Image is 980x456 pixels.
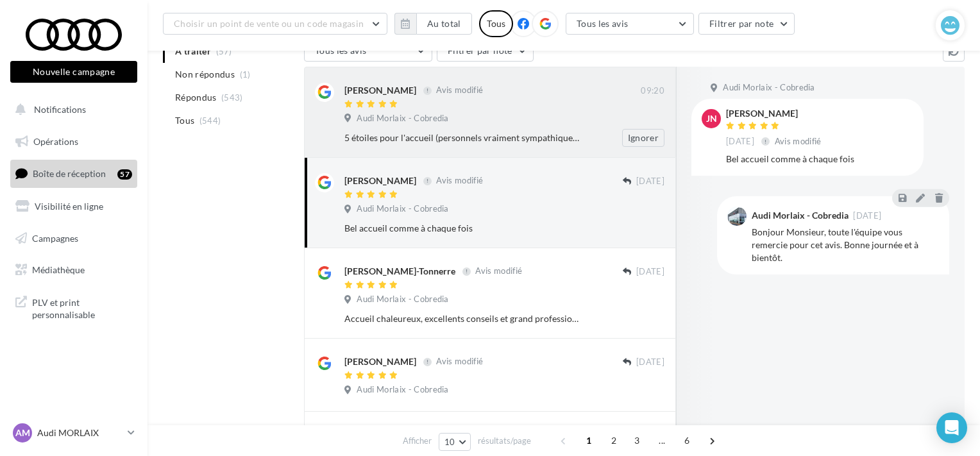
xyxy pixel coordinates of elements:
span: ... [652,430,672,451]
div: Bel accueil comme à chaque fois [726,153,913,165]
span: AM [15,426,30,439]
button: Tous les avis [566,13,694,35]
span: Non répondus [175,68,235,81]
div: [PERSON_NAME] [344,174,416,187]
span: Afficher [403,435,432,447]
div: 57 [117,169,132,180]
div: Bonjour Monsieur, toute l'équipe vous remercie pour cet avis. Bonne journée et à bientôt. [752,226,939,264]
span: Avis modifié [436,85,483,96]
div: Accueil chaleureux, excellents conseils et grand professionnalisme. Une équipe avec laquelle on s... [344,312,581,325]
span: 2 [604,430,624,451]
span: Médiathèque [32,264,85,275]
span: jn [706,112,717,125]
span: Campagnes [32,232,78,243]
span: Avis modifié [475,266,522,276]
div: [PERSON_NAME]-Tonnerre [344,265,455,278]
span: Opérations [33,136,78,147]
span: Avis modifié [775,136,822,146]
button: Au total [394,13,472,35]
span: Boîte de réception [33,168,106,179]
span: 09:20 [641,85,664,97]
span: résultats/page [478,435,531,447]
span: Choisir un point de vente ou un code magasin [174,18,364,29]
div: [PERSON_NAME] [344,84,416,97]
button: Filtrer par note [698,13,795,35]
a: Médiathèque [8,257,140,283]
a: Opérations [8,128,140,155]
button: Notifications [8,96,135,123]
span: Avis modifié [436,176,483,186]
span: Audi Morlaix - Cobredia [357,294,448,305]
span: [DATE] [636,357,664,368]
span: Audi Morlaix - Cobredia [357,384,448,396]
span: 1 [579,430,599,451]
div: Bel accueil comme à chaque fois [344,222,581,235]
span: [DATE] [726,136,754,148]
div: Open Intercom Messenger [936,412,967,443]
span: Avis modifié [436,357,483,367]
div: [PERSON_NAME] [726,109,824,118]
button: Nouvelle campagne [10,61,137,83]
a: PLV et print personnalisable [8,289,140,326]
span: [DATE] [636,176,664,187]
a: Campagnes [8,225,140,252]
span: PLV et print personnalisable [32,294,132,321]
span: Audi Morlaix - Cobredia [723,82,815,94]
div: [PERSON_NAME] [344,355,416,368]
p: Audi MORLAIX [37,426,122,439]
button: Ignorer [622,129,664,147]
button: Au total [416,13,472,35]
span: (1) [240,69,251,80]
button: Filtrer par note [437,40,534,62]
div: Tous [479,10,513,37]
span: Notifications [34,104,86,115]
span: Tous les avis [577,18,629,29]
button: Tous les avis [304,40,432,62]
span: Répondus [175,91,217,104]
span: Tous [175,114,194,127]
button: 10 [439,433,471,451]
span: 6 [677,430,697,451]
span: Audi Morlaix - Cobredia [357,203,448,215]
span: 3 [627,430,647,451]
span: Audi Morlaix - Cobredia [357,113,448,124]
span: 10 [444,437,455,447]
button: Choisir un point de vente ou un code magasin [163,13,387,35]
div: Audi Morlaix - Cobredia [752,211,849,220]
span: (543) [221,92,243,103]
span: [DATE] [853,212,881,220]
a: Visibilité en ligne [8,193,140,220]
span: (544) [199,115,221,126]
a: Boîte de réception57 [8,160,140,187]
span: [DATE] [636,266,664,278]
div: 5 étoiles pour l'accueil (personnels vraiment sympathiques) et la prestation. C’était un rappel c... [344,131,581,144]
span: Visibilité en ligne [35,201,103,212]
a: AM Audi MORLAIX [10,421,137,445]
